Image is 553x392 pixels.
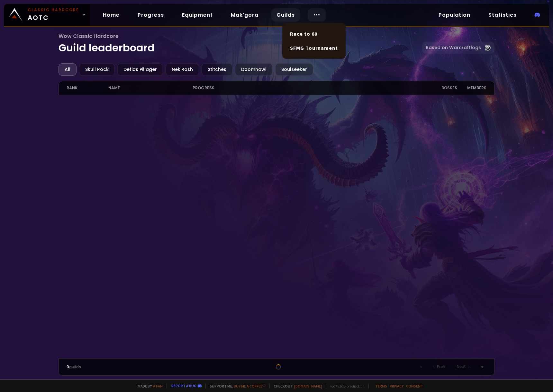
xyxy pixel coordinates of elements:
span: Support me, [205,384,266,388]
a: SFMG Tournament [286,41,342,55]
div: Stitches [202,63,232,76]
img: Warcraftlog [485,45,491,51]
span: Next [457,364,466,370]
span: Made by [134,384,163,388]
a: [DOMAIN_NAME] [294,384,322,388]
span: 0 [67,364,69,370]
span: Wow Classic Hardcore [59,32,422,40]
a: a fan [153,384,163,388]
span: Checkout [269,384,322,388]
h1: Guild leaderboard [59,32,422,56]
a: Consent [406,384,423,388]
div: All [59,63,77,76]
a: Race to 60 [286,27,342,41]
div: Defias Pillager [117,63,163,76]
a: Population [433,8,476,22]
a: Based on Warcraftlogs [422,42,494,54]
div: Soulseeker [275,63,313,76]
a: Buy me a coffee [234,384,266,388]
a: Mak'gora [226,8,264,22]
a: Terms [375,384,387,388]
span: AOTC [28,7,79,22]
div: name [108,81,192,95]
small: Classic Hardcore [28,7,79,13]
a: Classic HardcoreAOTC [4,4,90,26]
div: rank [67,81,109,95]
div: members [457,81,486,95]
span: Prev [437,364,445,370]
div: progress [193,81,424,95]
div: Nek'Rosh [166,63,199,76]
a: Home [98,8,125,22]
a: Privacy [390,384,403,388]
div: guilds [67,364,172,370]
div: Bosses [423,81,457,95]
a: Progress [132,8,169,22]
a: Report a bug [171,383,196,388]
a: Statistics [483,8,522,22]
a: Guilds [271,8,300,22]
span: v. d752d5 - production [326,384,365,388]
a: Equipment [177,8,218,22]
div: Skull Rock [79,63,115,76]
div: Doomhowl [235,63,273,76]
